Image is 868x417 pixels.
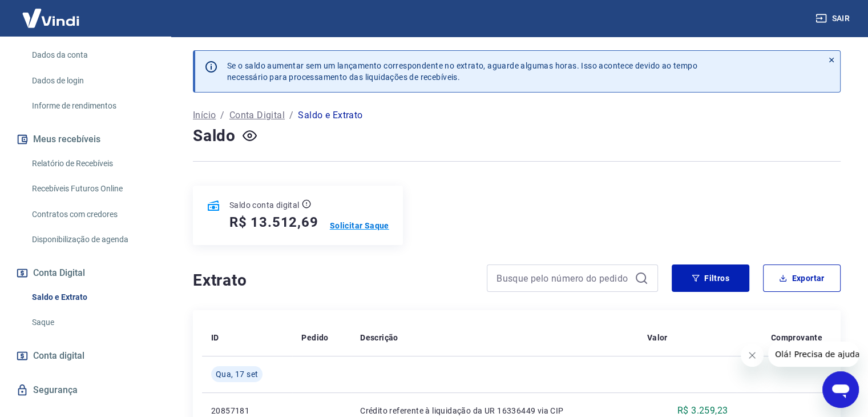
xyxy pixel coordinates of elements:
[14,378,157,403] a: Segurança
[27,203,157,226] a: Contratos com credores
[763,264,841,292] button: Exportar
[27,43,157,67] a: Dados da conta
[229,199,300,211] p: Saldo conta digital
[229,109,285,122] a: Conta Digital
[496,270,630,287] input: Busque pelo número do pedido
[211,332,219,343] p: ID
[360,332,398,343] p: Descrição
[211,405,283,416] p: 20857181
[27,177,157,201] a: Recebíveis Futuros Online
[822,371,859,408] iframe: Botão para abrir a janela de mensagens
[193,269,473,292] h4: Extrato
[227,60,697,83] p: Se o saldo aumentar sem um lançamento correspondente no extrato, aguarde algumas horas. Isso acon...
[220,109,224,122] p: /
[672,264,749,292] button: Filtros
[27,69,157,93] a: Dados de login
[27,152,157,175] a: Relatório de Recebíveis
[289,109,293,122] p: /
[813,8,854,29] button: Sair
[360,405,628,416] p: Crédito referente à liquidação da UR 16336449 via CIP
[771,332,822,343] p: Comprovante
[14,260,157,286] button: Conta Digital
[193,125,236,147] h4: Saldo
[229,213,318,231] h5: R$ 13.512,69
[301,332,328,343] p: Pedido
[27,228,157,251] a: Disponibilização de agenda
[7,8,96,17] span: Olá! Precisa de ajuda?
[768,342,859,367] iframe: Mensagem da empresa
[33,348,84,364] span: Conta digital
[27,286,157,309] a: Saldo e Extrato
[14,343,157,368] a: Conta digital
[330,220,389,231] a: Solicitar Saque
[193,109,216,122] a: Início
[27,94,157,118] a: Informe de rendimentos
[14,1,88,35] img: Vindi
[14,127,157,152] button: Meus recebíveis
[27,311,157,334] a: Saque
[298,109,362,122] p: Saldo e Extrato
[216,368,258,380] span: Qua, 17 set
[741,344,764,367] iframe: Fechar mensagem
[647,332,668,343] p: Valor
